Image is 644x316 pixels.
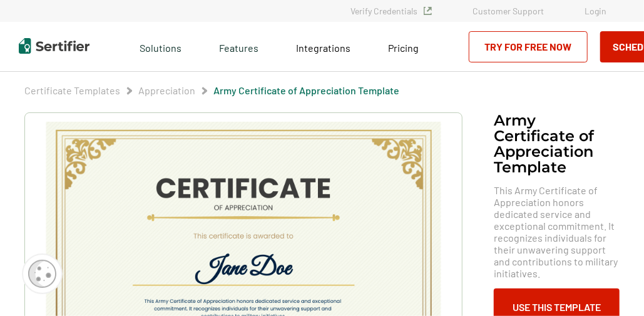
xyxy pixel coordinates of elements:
[138,84,195,96] a: Appreciation
[296,42,350,54] span: Integrations
[219,39,258,54] span: Features
[473,6,544,16] a: Customer Support
[28,260,56,288] img: Cookie Popup Icon
[140,39,181,54] span: Solutions
[424,7,432,15] img: Verified
[213,84,399,96] a: Army Certificate of Appreciation​ Template
[24,84,399,97] div: Breadcrumb
[213,84,399,97] span: Army Certificate of Appreciation​ Template
[494,112,620,175] h1: Army Certificate of Appreciation​ Template
[388,42,419,54] span: Pricing
[296,39,350,54] a: Integrations
[350,6,432,16] a: Verify Credentials
[585,6,606,16] a: Login
[138,84,195,97] span: Appreciation
[388,39,419,54] a: Pricing
[469,31,588,62] a: Try for Free Now
[19,38,89,54] img: Sertifier | Digital Credentialing Platform
[24,84,120,97] span: Certificate Templates
[494,184,620,279] span: This Army Certificate of Appreciation honors dedicated service and exceptional commitment. It rec...
[581,256,644,316] iframe: Chat Widget
[24,84,120,96] a: Certificate Templates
